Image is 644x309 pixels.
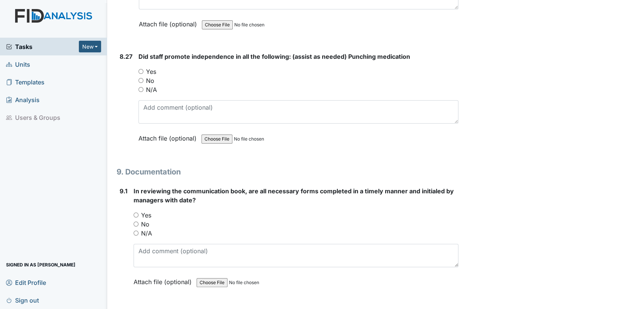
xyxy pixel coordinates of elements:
[146,76,154,85] label: No
[134,273,195,286] label: Attach file (optional)
[6,277,46,288] span: Edit Profile
[6,42,79,51] a: Tasks
[120,52,132,61] label: 8.27
[138,69,143,74] input: Yes
[146,67,156,76] label: Yes
[138,87,143,92] input: N/A
[146,85,157,94] label: N/A
[134,231,138,236] input: N/A
[134,187,454,204] span: In reviewing the communication book, are all necessary forms completed in a timely manner and ini...
[6,259,75,271] span: Signed in as [PERSON_NAME]
[120,187,128,196] label: 9.1
[138,130,200,143] label: Attach file (optional)
[138,78,143,83] input: No
[138,53,410,60] span: Did staff promote independence in all the following: (assist as needed) Punching medication
[117,166,458,177] h1: 9. Documentation
[141,211,151,220] label: Yes
[141,220,149,229] label: No
[6,294,39,306] span: Sign out
[139,15,200,29] label: Attach file (optional)
[6,76,45,88] span: Templates
[134,213,138,217] input: Yes
[6,94,40,106] span: Analysis
[141,229,152,238] label: N/A
[79,41,101,52] button: New
[6,58,30,70] span: Units
[134,222,138,226] input: No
